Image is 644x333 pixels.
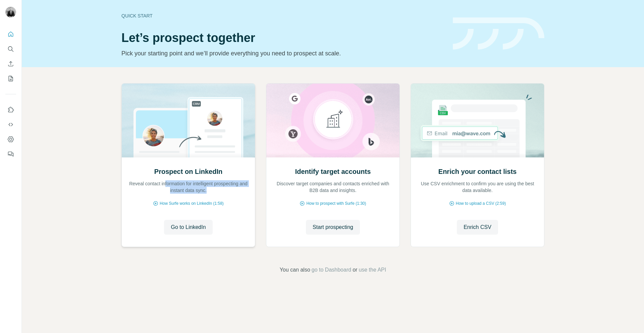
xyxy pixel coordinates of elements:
span: or [353,266,357,274]
p: Use CSV enrichment to confirm you are using the best data available. [418,180,537,194]
span: How Surfe works on LinkedIn (1:58) [160,200,224,206]
img: Avatar [5,7,16,17]
span: How to upload a CSV (2:59) [456,200,506,206]
p: Pick your starting point and we’ll provide everything you need to prospect at scale. [121,49,445,58]
button: Start prospecting [306,220,360,235]
div: Quick start [121,12,445,19]
h2: Enrich your contact lists [438,167,517,176]
button: Feedback [5,148,16,160]
button: Use Surfe on LinkedIn [5,104,16,116]
img: banner [453,17,544,50]
button: Quick start [5,28,16,40]
span: Go to LinkedIn [171,223,206,231]
img: Prospect on LinkedIn [121,84,255,157]
button: Go to LinkedIn [164,220,212,235]
button: Use Surfe API [5,118,16,131]
button: My lists [5,73,16,85]
button: Dashboard [5,133,16,145]
img: Identify target accounts [266,84,400,157]
span: You can also [280,266,310,274]
h2: Prospect on LinkedIn [154,167,222,176]
button: Enrich CSV [5,58,16,70]
span: Start prospecting [313,223,353,231]
p: Reveal contact information for intelligent prospecting and instant data sync. [128,180,248,194]
p: Discover target companies and contacts enriched with B2B data and insights. [273,180,393,194]
button: use the API [359,266,386,274]
img: Enrich your contact lists [411,84,544,157]
button: Search [5,43,16,55]
button: go to Dashboard [312,266,351,274]
h2: Identify target accounts [295,167,371,176]
span: How to prospect with Surfe (1:30) [306,200,366,206]
span: Enrich CSV [464,223,491,231]
h1: Let’s prospect together [121,31,445,45]
button: Enrich CSV [457,220,498,235]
